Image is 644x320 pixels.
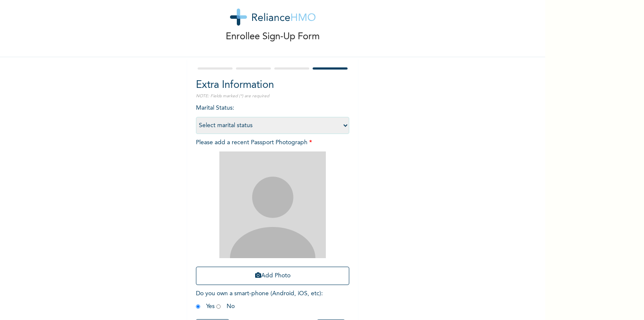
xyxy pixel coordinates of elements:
[230,9,316,26] img: logo
[219,151,326,258] img: Crop
[196,267,349,285] button: Add Photo
[196,291,323,309] span: Do you own a smart-phone (Android, iOS, etc) : Yes No
[196,93,349,99] p: NOTE: Fields marked (*) are required
[196,105,349,128] span: Marital Status :
[196,78,349,93] h2: Extra Information
[196,140,349,289] span: Please add a recent Passport Photograph
[226,30,320,44] p: Enrollee Sign-Up Form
